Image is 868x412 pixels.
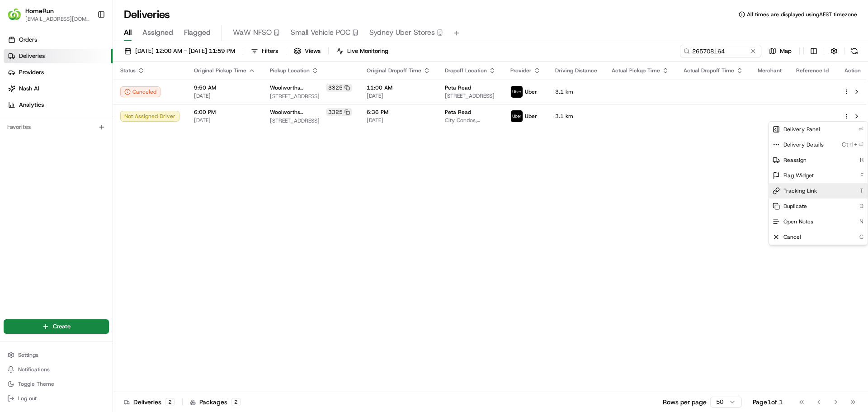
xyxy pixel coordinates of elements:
[783,172,814,179] span: Flag Widget
[783,156,807,164] span: Reassign
[859,233,864,241] span: C
[860,187,864,195] span: T
[783,187,817,194] span: Tracking Link
[860,171,864,180] span: F
[783,126,820,133] span: Delivery Panel
[859,125,864,133] span: ⏎
[783,218,813,225] span: Open Notes
[859,202,864,210] span: D
[783,203,807,210] span: Duplicate
[860,156,864,164] span: R
[842,141,864,149] span: Ctrl+⏎
[859,218,864,226] span: N
[783,141,824,148] span: Delivery Details
[783,233,801,241] span: Cancel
